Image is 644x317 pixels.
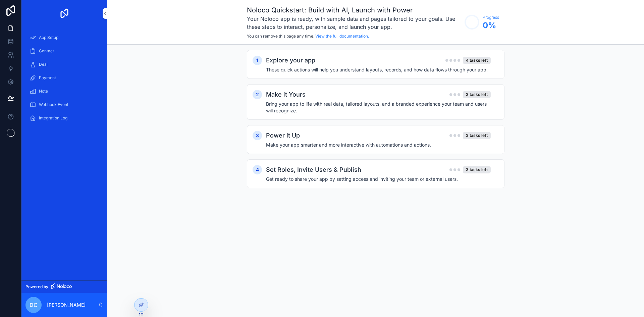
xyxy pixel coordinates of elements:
a: Powered by [21,280,107,293]
div: 2 [253,90,262,99]
span: Powered by [25,284,48,289]
div: 3 tasks left [463,132,491,139]
div: 3 [253,131,262,140]
div: 3 tasks left [463,91,491,98]
h1: Noloco Quickstart: Build with AI, Launch with Power [247,5,461,15]
a: Payment [25,72,103,84]
div: 3 tasks left [463,166,491,173]
span: Integration Log [39,115,67,121]
h3: Your Noloco app is ready, with sample data and pages tailored to your goals. Use these steps to i... [247,15,461,31]
a: App Setup [25,32,103,44]
a: Note [25,85,103,97]
img: App logo [59,8,70,19]
h2: Make it Yours [266,90,306,99]
span: DC [30,301,38,309]
span: 0 % [483,20,499,31]
a: View the full documentation. [315,34,369,39]
p: [PERSON_NAME] [47,302,86,308]
span: You can remove this page any time. [247,34,314,39]
h2: Set Roles, Invite Users & Publish [266,165,361,174]
a: Webhook Event [25,99,103,111]
div: 4 [253,165,262,174]
span: Note [39,89,48,94]
h4: Make your app smarter and more interactive with automations and actions. [266,142,491,148]
h2: Power It Up [266,131,300,140]
span: App Setup [39,35,58,40]
a: Contact [25,45,103,57]
h2: Explore your app [266,56,315,65]
span: Contact [39,48,54,54]
div: 4 tasks left [463,57,491,64]
span: Progress [483,15,499,20]
h4: Get ready to share your app by setting access and inviting your team or external users. [266,176,491,182]
a: Integration Log [25,112,103,124]
h4: Bring your app to life with real data, tailored layouts, and a branded experience your team and u... [266,101,491,114]
span: Deal [39,62,48,67]
div: scrollable content [21,27,107,133]
a: Deal [25,58,103,70]
div: 1 [253,56,262,65]
div: scrollable content [107,45,644,207]
h4: These quick actions will help you understand layouts, records, and how data flows through your app. [266,66,491,73]
span: Webhook Event [39,102,68,107]
span: Payment [39,75,56,81]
